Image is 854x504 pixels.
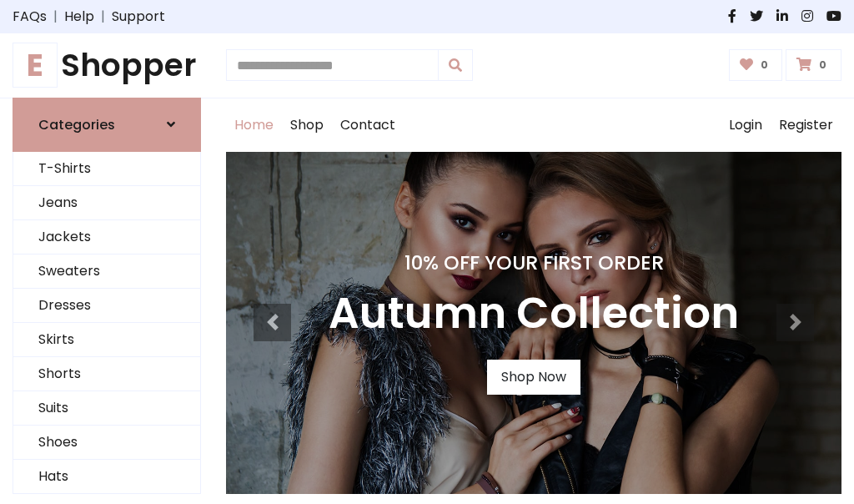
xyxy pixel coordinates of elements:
[756,58,772,73] span: 0
[13,7,47,27] a: FAQs
[64,7,94,27] a: Help
[13,323,200,357] a: Skirts
[721,98,771,152] a: Login
[13,186,200,220] a: Jeans
[13,255,200,289] a: Sweaters
[13,220,200,255] a: Jackets
[771,98,841,152] a: Register
[729,49,783,81] a: 0
[38,117,115,133] h6: Categories
[13,43,58,88] span: E
[13,98,201,152] a: Categories
[13,460,200,494] a: Hats
[13,289,200,323] a: Dresses
[226,98,282,152] a: Home
[13,391,200,426] a: Suits
[329,251,739,275] h4: 10% Off Your First Order
[815,58,831,73] span: 0
[94,7,112,27] span: |
[282,98,332,152] a: Shop
[47,7,64,27] span: |
[332,98,404,152] a: Contact
[112,7,165,27] a: Support
[13,426,200,460] a: Shoes
[13,357,200,391] a: Shorts
[13,47,201,84] h1: Shopper
[329,288,739,340] h3: Autumn Collection
[13,152,200,186] a: T-Shirts
[786,49,841,81] a: 0
[487,360,580,395] a: Shop Now
[13,47,201,84] a: EShopper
